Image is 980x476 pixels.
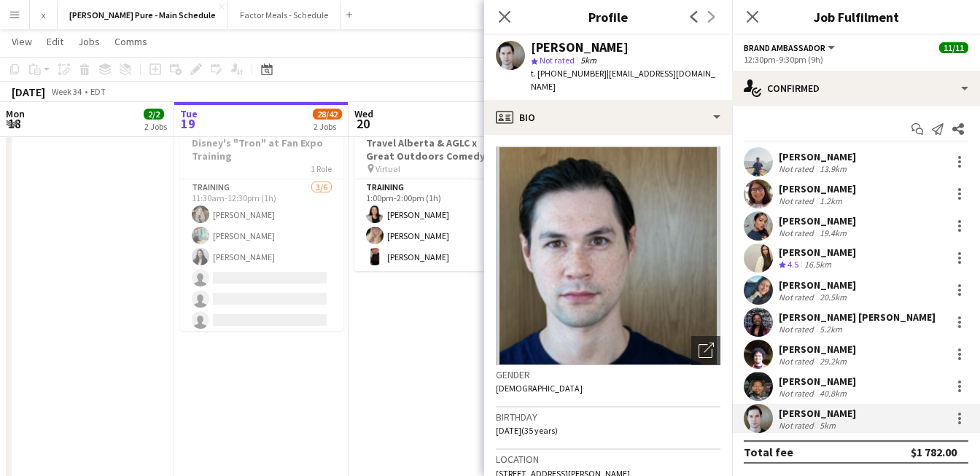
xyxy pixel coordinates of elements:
[144,109,164,120] span: 2/2
[732,7,980,26] h3: Job Fulfilment
[496,425,558,436] span: [DATE] (35 years)
[180,136,343,163] h3: Disney's "Tron" at Fan Expo Training
[779,375,856,388] div: [PERSON_NAME]
[779,278,856,292] div: [PERSON_NAME]
[180,115,343,331] app-job-card: 11:30am-12:30pm (1h)3/6Disney's "Tron" at Fan Expo Training1 RoleTraining3/611:30am-12:30pm (1h)[...
[779,407,856,420] div: [PERSON_NAME]
[787,259,798,270] span: 4.5
[6,107,25,120] span: Mon
[496,383,583,394] span: [DEMOGRAPHIC_DATA]
[817,227,849,238] div: 19.4km
[12,35,32,48] span: View
[779,214,856,227] div: [PERSON_NAME]
[744,42,837,53] button: Brand Ambassador
[180,179,343,335] app-card-role: Training3/611:30am-12:30pm (1h)[PERSON_NAME][PERSON_NAME][PERSON_NAME]
[939,42,968,53] span: 11/11
[779,246,856,259] div: [PERSON_NAME]
[817,420,839,431] div: 5km
[744,445,793,459] div: Total fee
[817,356,849,367] div: 29.2km
[817,292,849,303] div: 20.5km
[531,68,607,79] span: t. [PHONE_NUMBER]
[109,32,153,51] a: Comms
[779,343,856,356] div: [PERSON_NAME]
[354,107,373,120] span: Wed
[311,163,332,174] span: 1 Role
[779,227,817,238] div: Not rated
[58,1,228,29] button: [PERSON_NAME] Pure - Main Schedule
[744,54,968,65] div: 12:30pm-9:30pm (9h)
[144,121,167,132] div: 2 Jobs
[496,368,720,381] h3: Gender
[496,410,720,424] h3: Birthday
[540,55,575,66] span: Not rated
[48,86,85,97] span: Week 34
[779,150,856,163] div: [PERSON_NAME]
[744,42,825,53] span: Brand Ambassador
[376,163,400,174] span: Virtual
[779,182,856,195] div: [PERSON_NAME]
[531,68,715,92] span: | [EMAIL_ADDRESS][DOMAIN_NAME]
[354,136,518,163] h3: Travel Alberta & AGLC x Great Outdoors Comedy Festival Training
[531,41,629,54] div: [PERSON_NAME]
[12,85,45,99] div: [DATE]
[6,32,38,51] a: View
[30,1,58,29] button: x
[354,179,518,271] app-card-role: Training3/31:00pm-2:00pm (1h)[PERSON_NAME][PERSON_NAME][PERSON_NAME]
[352,115,373,132] span: 20
[4,115,25,132] span: 18
[496,453,720,466] h3: Location
[228,1,341,29] button: Factor Meals - Schedule
[577,55,599,66] span: 5km
[78,35,100,48] span: Jobs
[779,356,817,367] div: Not rated
[41,32,69,51] a: Edit
[779,311,936,324] div: [PERSON_NAME] [PERSON_NAME]
[817,163,849,174] div: 13.9km
[779,388,817,399] div: Not rated
[779,195,817,206] div: Not rated
[90,86,106,97] div: EDT
[817,388,849,399] div: 40.8km
[779,324,817,335] div: Not rated
[354,115,518,271] app-job-card: 1:00pm-2:00pm (1h)3/3Travel Alberta & AGLC x Great Outdoors Comedy Festival Training Virtual1 Rol...
[47,35,63,48] span: Edit
[484,7,732,26] h3: Profile
[801,259,834,271] div: 16.5km
[313,109,342,120] span: 28/42
[691,336,720,365] div: Open photos pop-in
[817,324,845,335] div: 5.2km
[779,420,817,431] div: Not rated
[114,35,147,48] span: Comms
[180,107,198,120] span: Tue
[484,100,732,135] div: Bio
[779,163,817,174] div: Not rated
[178,115,198,132] span: 19
[72,32,106,51] a: Jobs
[779,292,817,303] div: Not rated
[732,71,980,106] div: Confirmed
[496,147,720,365] img: Crew avatar or photo
[911,445,957,459] div: $1 782.00
[314,121,341,132] div: 2 Jobs
[817,195,845,206] div: 1.2km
